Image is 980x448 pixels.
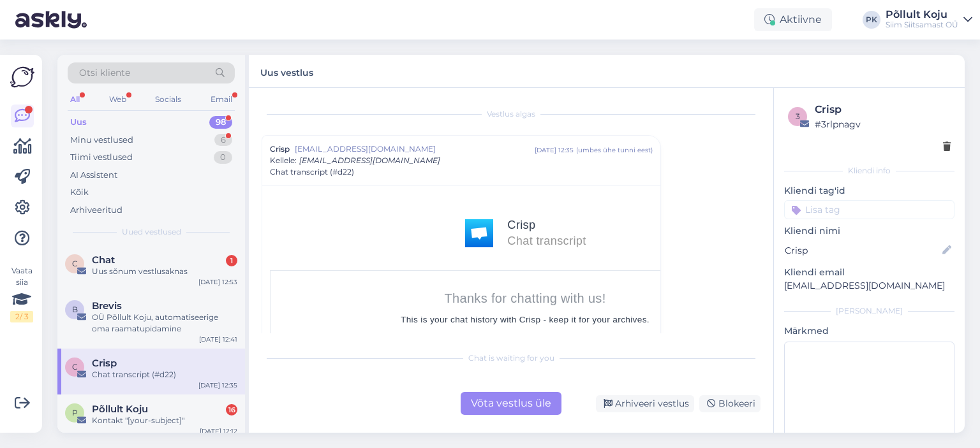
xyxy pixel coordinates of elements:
[461,392,561,415] div: Võta vestlus üle
[886,20,958,30] div: Siim Siitsamast OÜ
[886,10,972,30] a: Põllult KojuSiim Siitsamast OÜ
[754,8,832,31] div: Aktiivne
[200,426,237,436] div: [DATE] 12:12
[784,200,954,219] input: Lisa tag
[70,134,133,147] div: Minu vestlused
[92,369,237,380] div: Chat transcript (#d22)
[208,91,235,108] div: Email
[270,143,290,155] span: Crisp
[10,265,33,322] div: Vaata siia
[785,243,940,257] input: Lisa nimi
[214,134,232,147] div: 6
[70,151,133,164] div: Tiimi vestlused
[296,305,754,335] td: This is your chat history with Crisp - keep it for your archives.
[270,155,297,165] span: Kellele :
[576,145,653,155] div: ( umbes ühe tunni eest )
[92,300,122,312] span: Brevis
[299,155,440,165] span: [EMAIL_ADDRESS][DOMAIN_NAME]
[226,255,237,266] div: 1
[209,116,232,129] div: 98
[79,66,130,80] span: Otsi kliente
[92,403,148,415] span: Põllult Koju
[596,395,694,412] div: Arhiveeri vestlus
[784,165,954,177] div: Kliendi info
[72,259,78,268] span: C
[199,335,237,344] div: [DATE] 12:41
[72,305,78,314] span: B
[70,116,87,129] div: Uus
[92,358,117,369] span: Crisp
[152,91,184,108] div: Socials
[296,291,754,305] td: Thanks for chatting with us!
[92,312,237,335] div: OÜ Põllult Koju, automatiseerige oma raamatupidamine
[92,266,237,277] div: Uus sõnum vestlusaknas
[784,279,954,293] p: [EMAIL_ADDRESS][DOMAIN_NAME]
[262,108,761,120] div: Vestlus algas
[10,65,34,89] img: Askly Logo
[507,233,586,250] td: Chat transcript
[226,404,237,415] div: 16
[295,143,535,155] span: [EMAIL_ADDRESS][DOMAIN_NAME]
[815,102,951,117] div: Crisp
[198,277,237,287] div: [DATE] 12:53
[72,362,78,372] span: C
[262,352,761,364] div: Chat is waiting for you
[92,254,115,266] span: Chat
[784,266,954,279] p: Kliendi email
[68,91,82,108] div: All
[72,408,78,417] span: P
[863,11,880,29] div: PK
[107,91,129,108] div: Web
[70,186,89,199] div: Kõik
[10,311,33,322] div: 2 / 3
[784,184,954,198] p: Kliendi tag'id
[699,395,761,412] div: Blokeeri
[507,218,586,233] td: Crisp
[70,169,117,182] div: AI Assistent
[70,204,122,217] div: Arhiveeritud
[886,10,958,20] div: Põllult Koju
[92,415,237,426] div: Kontakt "[your-subject]"
[270,166,354,178] span: Chat transcript (#d22)
[784,305,954,317] div: [PERSON_NAME]
[784,324,954,338] p: Märkmed
[260,62,313,80] label: Uus vestlus
[535,145,574,155] div: [DATE] 12:35
[198,380,237,390] div: [DATE] 12:35
[214,151,232,164] div: 0
[815,117,951,131] div: # 3rlpnagv
[796,112,800,121] span: 3
[784,224,954,238] p: Kliendi nimi
[122,226,181,238] span: Uued vestlused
